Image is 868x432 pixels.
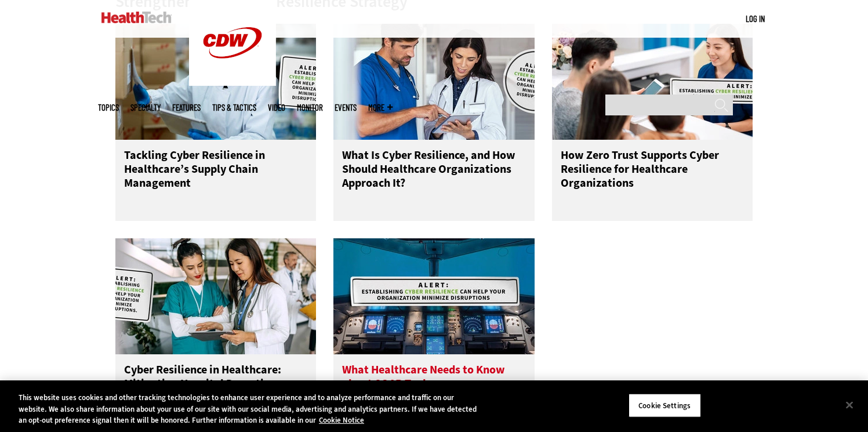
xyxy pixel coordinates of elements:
[19,392,477,426] div: This website uses cookies and other tracking technologies to enhance user experience and to analy...
[297,103,323,112] a: MonITor
[368,103,393,112] span: More
[342,148,526,195] h3: What Is Cyber Resilience, and How Should Healthcare Organizations Approach It?
[101,12,172,23] img: Home
[746,13,765,25] div: User menu
[333,238,535,354] img: inside an airplane cockpit
[552,24,753,221] a: People speaking with nurse in a hospital How Zero Trust Supports Cyber Resilience for Healthcare ...
[130,103,161,112] span: Specialty
[98,103,119,112] span: Topics
[629,393,701,418] button: Cookie Settings
[746,13,765,24] a: Log in
[189,77,276,89] a: CDW
[561,148,744,195] h3: How Zero Trust Supports Cyber Resilience for Healthcare Organizations
[319,415,364,425] a: More information about your privacy
[333,24,535,221] a: Cyber Resilience Healthcare What Is Cyber Resilience, and How Should Healthcare Organizations App...
[268,103,285,112] a: Video
[124,363,308,409] h3: Cyber Resilience in Healthcare: Mitigating Hospital Downtime
[172,103,201,112] a: Features
[837,392,862,418] button: Close
[335,103,357,112] a: Events
[124,148,308,195] h3: Tackling Cyber Resilience in Healthcare’s Supply Chain Management
[342,363,526,409] h3: What Healthcare Needs to Know about SOAR Tools
[212,103,256,112] a: Tips & Tactics
[115,238,317,354] img: Doctors speaking in hospital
